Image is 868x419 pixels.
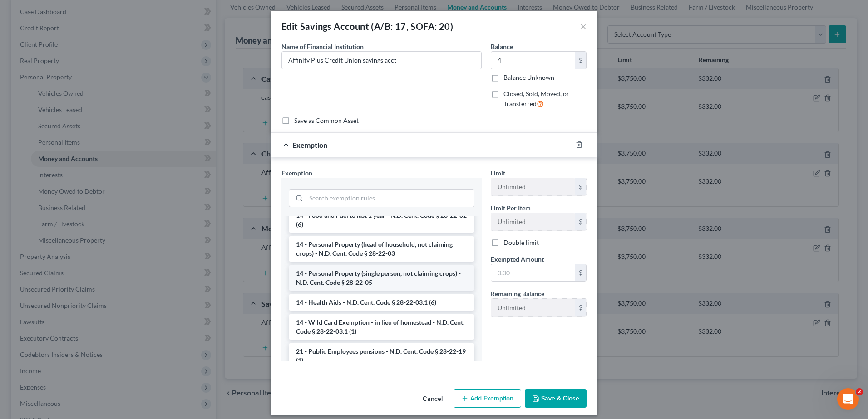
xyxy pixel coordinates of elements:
[491,42,513,51] label: Balance
[289,236,474,262] li: 14 - Personal Property (head of household, not claiming crops) - N.D. Cent. Code § 28-22-03
[837,388,859,410] iframe: Intercom live chat
[491,299,575,316] input: --
[292,141,327,149] span: Exemption
[575,213,586,230] div: $
[491,264,575,282] input: 0.00
[856,388,863,395] span: 2
[491,52,575,69] input: 0.00
[491,203,531,213] label: Limit Per Item
[415,390,450,408] button: Cancel
[282,52,481,69] input: Enter name...
[575,299,586,316] div: $
[491,255,544,263] span: Exempted Amount
[503,73,554,82] label: Balance Unknown
[491,289,544,298] label: Remaining Balance
[575,264,586,282] div: $
[289,207,474,233] li: 14 - Food and Fuel to last 1 year - N.D. Cent. Code § 28-22-02 (6)
[454,389,521,408] button: Add Exemption
[289,314,474,340] li: 14 - Wild Card Exemption - in lieu of homestead - N.D. Cent. Code § 28-22-03.1 (1)
[580,21,587,32] button: ×
[575,178,586,195] div: $
[289,343,474,369] li: 21 - Public Employees pensions - N.D. Cent. Code § 28-22-19 (1)
[491,213,575,230] input: --
[525,389,587,408] button: Save & Close
[281,169,312,177] span: Exemption
[575,52,586,69] div: $
[503,238,539,247] label: Double limit
[289,265,474,291] li: 14 - Personal Property (single person, not claiming crops) - N.D. Cent. Code § 28-22-05
[281,20,453,33] div: Edit Savings Account (A/B: 17, SOFA: 20)
[491,169,505,177] span: Limit
[281,43,364,50] span: Name of Financial Institution
[294,116,359,125] label: Save as Common Asset
[306,190,474,207] input: Search exemption rules...
[491,178,575,195] input: --
[503,90,569,107] span: Closed, Sold, Moved, or Transferred
[289,294,474,311] li: 14 - Health Aids - N.D. Cent. Code § 28-22-03.1 (6)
